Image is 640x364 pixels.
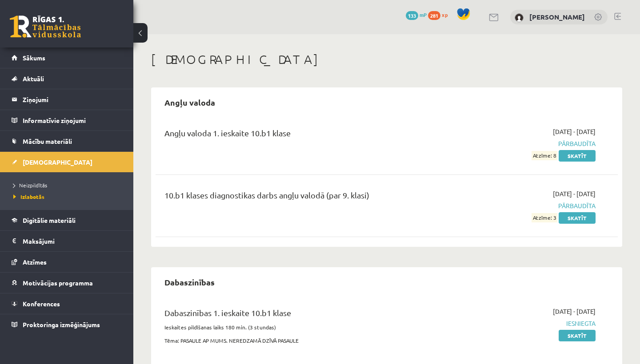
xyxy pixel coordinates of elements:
[23,158,92,166] span: [DEMOGRAPHIC_DATA]
[10,16,81,38] a: Rīgas 1. Tālmācības vidusskola
[461,201,596,210] span: Pārbaudīta
[12,252,122,272] a: Atzīmes
[23,110,122,131] legend: Informatīvie ziņojumi
[12,231,122,251] a: Maksājumi
[559,330,596,341] a: Skatīt
[156,92,224,113] h2: Angļu valoda
[12,210,122,230] a: Digitālie materiāli
[532,213,557,222] span: Atzīme: 3
[23,137,72,145] span: Mācību materiāli
[553,189,596,198] span: [DATE] - [DATE]
[151,52,622,67] h1: [DEMOGRAPHIC_DATA]
[23,54,45,62] span: Sākums
[406,11,418,20] span: 133
[461,139,596,148] span: Pārbaudīta
[164,307,448,323] div: Dabaszinības 1. ieskaite 10.b1 klase
[12,110,122,131] a: Informatīvie ziņojumi
[515,13,524,22] img: Līva Grosa
[164,336,448,344] p: Tēma: PASAULE AP MUMS. NEREDZAMĀ DZĪVĀ PASAULE
[559,212,596,224] a: Skatīt
[12,152,122,172] a: [DEMOGRAPHIC_DATA]
[13,181,124,189] a: Neizpildītās
[164,323,448,331] p: Ieskaites pildīšanas laiks 180 min. (3 stundas)
[23,320,100,328] span: Proktoringa izmēģinājums
[12,293,122,314] a: Konferences
[12,68,122,89] a: Aktuāli
[420,11,427,18] span: mP
[428,11,452,18] a: 281 xp
[23,75,44,83] span: Aktuāli
[156,272,224,293] h2: Dabaszinības
[23,216,76,224] span: Digitālie materiāli
[12,131,122,151] a: Mācību materiāli
[12,47,122,68] a: Sākums
[13,193,124,201] a: Izlabotās
[13,182,47,189] span: Neizpildītās
[12,314,122,335] a: Proktoringa izmēģinājums
[406,11,427,18] a: 133 mP
[461,319,596,328] span: Iesniegta
[553,307,596,316] span: [DATE] - [DATE]
[13,193,44,200] span: Izlabotās
[164,127,448,143] div: Angļu valoda 1. ieskaite 10.b1 klase
[23,89,122,110] legend: Ziņojumi
[553,127,596,136] span: [DATE] - [DATE]
[532,151,557,160] span: Atzīme: 8
[559,150,596,162] a: Skatīt
[12,273,122,293] a: Motivācijas programma
[428,11,440,20] span: 281
[529,12,585,21] a: [PERSON_NAME]
[23,279,93,287] span: Motivācijas programma
[12,89,122,110] a: Ziņojumi
[164,189,448,206] div: 10.b1 klases diagnostikas darbs angļu valodā (par 9. klasi)
[23,231,122,251] legend: Maksājumi
[23,258,47,266] span: Atzīmes
[442,11,448,18] span: xp
[23,300,60,308] span: Konferences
